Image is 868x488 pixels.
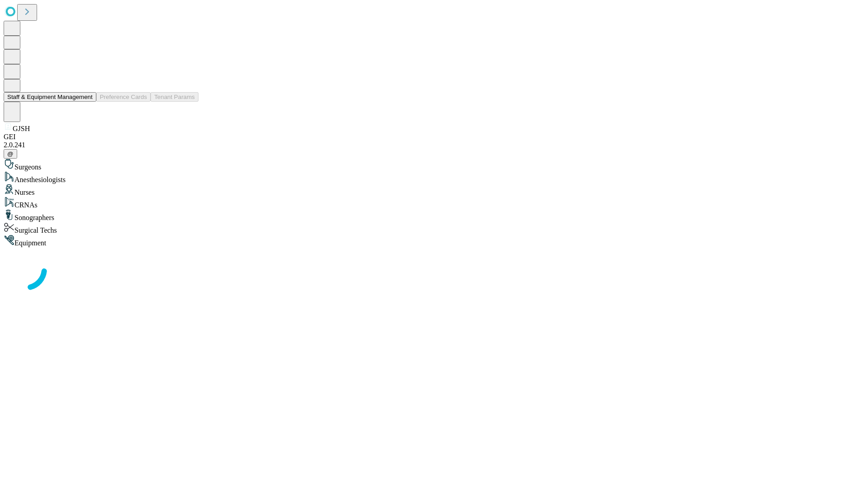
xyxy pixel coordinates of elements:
[4,235,864,247] div: Equipment
[4,209,864,222] div: Sonographers
[4,133,864,141] div: GEI
[4,159,864,171] div: Surgeons
[4,171,864,184] div: Anesthesiologists
[13,125,30,132] span: GJSH
[4,92,96,102] button: Staff & Equipment Management
[4,149,17,159] button: @
[151,92,198,102] button: Tenant Params
[4,222,864,235] div: Surgical Techs
[4,141,864,149] div: 2.0.241
[96,92,151,102] button: Preference Cards
[7,150,14,157] span: @
[4,197,864,209] div: CRNAs
[4,184,864,197] div: Nurses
